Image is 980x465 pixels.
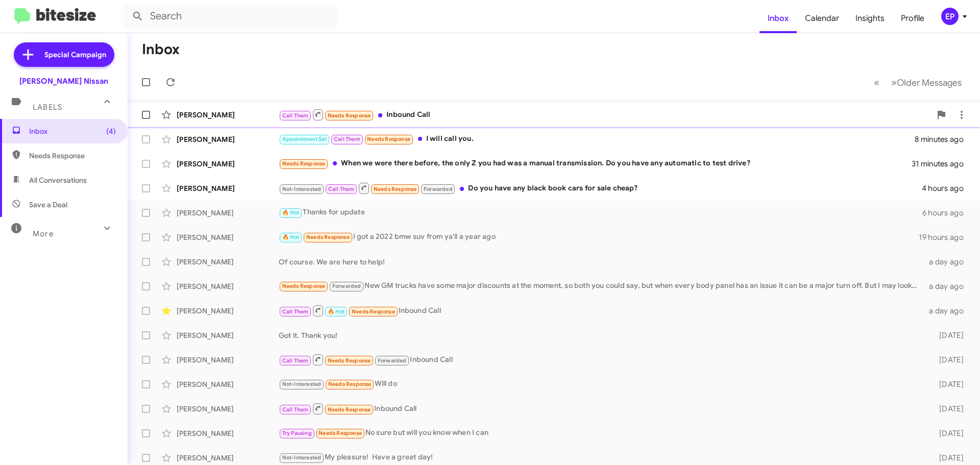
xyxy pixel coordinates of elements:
span: Inbox [29,126,116,136]
div: a day ago [923,281,972,291]
span: Not-Interested [282,454,322,461]
span: Needs Response [328,112,371,119]
div: Inbound Call [279,353,923,366]
div: [DATE] [923,330,972,340]
input: Search [124,4,338,29]
div: [DATE] [923,379,972,389]
div: [PERSON_NAME] Nissan [19,76,108,86]
span: Labels [33,103,62,112]
span: Call Them [328,186,355,192]
div: I will call you. [279,133,915,145]
div: [DATE] [923,355,972,365]
div: [PERSON_NAME] [177,428,279,438]
span: Forwarded [375,356,409,365]
div: [PERSON_NAME] [177,330,279,340]
div: 31 minutes ago [912,159,972,169]
span: Appointment Set [282,136,327,142]
div: Inbound Call [279,304,923,317]
div: [PERSON_NAME] [177,306,279,316]
span: Needs Response [352,308,395,315]
div: 6 hours ago [922,208,972,218]
span: Needs Response [367,136,410,142]
div: [PERSON_NAME] [177,110,279,120]
a: Profile [893,4,933,33]
span: 🔥 Hot [282,234,300,240]
div: [DATE] [923,428,972,438]
div: EP [941,8,959,25]
span: Call Them [334,136,360,142]
span: Needs Response [29,151,116,161]
span: Call Them [282,357,309,364]
span: Needs Response [282,283,326,289]
span: Needs Response [328,406,371,413]
span: Call Them [282,112,309,119]
span: Older Messages [897,77,962,88]
div: [PERSON_NAME] [177,379,279,389]
div: New GM trucks have some major discounts at the moment, so both you could say, but when every body... [279,280,923,292]
div: I got a 2022 bmw suv from ya'll a year ago [279,231,919,243]
div: Inbound Call [279,108,931,121]
span: 🔥 Hot [328,308,345,315]
span: More [33,229,54,238]
div: Got it. Thank you! [279,330,923,340]
span: Not-Interested [282,381,322,387]
button: EP [933,8,969,25]
div: My pleasure! Have a great day! [279,452,923,463]
div: 19 hours ago [919,232,972,242]
span: Forwarded [330,282,363,291]
div: [DATE] [923,404,972,414]
span: « [874,76,879,89]
span: (4) [106,126,116,136]
span: Try Pausing [282,430,312,436]
span: Needs Response [328,357,371,364]
span: Needs Response [374,186,417,192]
div: a day ago [923,257,972,267]
div: [PERSON_NAME] [177,232,279,242]
span: Special Campaign [44,50,106,60]
div: [PERSON_NAME] [177,281,279,291]
div: No sure but will you know when I can [279,427,923,439]
span: Call Them [282,406,309,413]
div: Of course. We are here to help! [279,257,923,267]
span: All Conversations [29,175,87,185]
span: » [891,76,897,89]
div: 4 hours ago [922,183,972,193]
div: [PERSON_NAME] [177,134,279,144]
a: Insights [847,4,893,33]
div: When we were there before, the only Z you had was a manual transmission. Do you have any automati... [279,158,912,169]
div: Thanks for update [279,207,922,218]
div: [DATE] [923,453,972,463]
h1: Inbox [142,41,180,58]
div: Do you have any black book cars for sale cheap? [279,182,922,194]
span: 🔥 Hot [282,209,300,216]
div: 8 minutes ago [915,134,972,144]
button: Next [885,72,968,93]
div: Will do [279,378,923,390]
span: Forwarded [421,184,455,194]
div: a day ago [923,306,972,316]
nav: Page navigation example [868,72,968,93]
a: Calendar [797,4,847,33]
div: [PERSON_NAME] [177,159,279,169]
span: Not-Interested [282,186,322,192]
div: [PERSON_NAME] [177,453,279,463]
div: [PERSON_NAME] [177,404,279,414]
a: Special Campaign [14,42,114,67]
div: [PERSON_NAME] [177,355,279,365]
span: Needs Response [282,160,326,167]
div: [PERSON_NAME] [177,208,279,218]
div: [PERSON_NAME] [177,183,279,193]
a: Inbox [759,4,797,33]
span: Needs Response [306,234,350,240]
button: Previous [868,72,886,93]
span: Needs Response [318,430,362,436]
span: Call Them [282,308,309,315]
div: [PERSON_NAME] [177,257,279,267]
span: Needs Response [328,381,372,387]
span: Save a Deal [29,200,67,210]
div: Inbound Call [279,402,923,415]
